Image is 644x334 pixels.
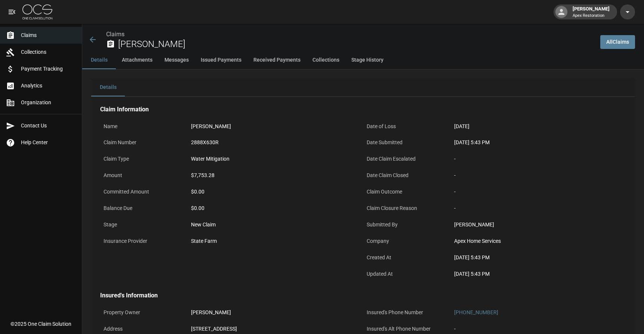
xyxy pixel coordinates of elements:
[454,155,623,163] div: -
[570,5,613,19] div: [PERSON_NAME]
[21,31,76,39] span: Claims
[363,119,451,134] p: Date of Loss
[191,237,217,245] div: State Farm
[454,254,623,262] div: [DATE] 5:43 PM
[363,217,451,232] p: Submitted By
[363,185,451,199] p: Claim Outcome
[21,65,76,73] span: Payment Tracking
[100,217,188,232] p: Stage
[100,292,626,299] h4: Insured's Information
[191,309,231,316] div: [PERSON_NAME]
[82,51,116,69] button: Details
[247,51,306,69] button: Received Payments
[363,201,451,216] p: Claim Closure Reason
[191,221,360,229] div: New Claim
[454,309,498,315] a: [PHONE_NUMBER]
[10,320,71,328] div: © 2025 One Claim Solution
[100,185,188,199] p: Committed Amount
[191,123,231,130] div: [PERSON_NAME]
[106,30,594,39] nav: breadcrumb
[363,135,451,150] p: Date Submitted
[100,152,188,166] p: Claim Type
[573,13,610,19] p: Apex Restoration
[106,31,124,38] a: Claims
[191,325,285,333] div: [STREET_ADDRESS]
[195,51,247,69] button: Issued Payments
[100,135,188,150] p: Claim Number
[82,51,644,69] div: anchor tabs
[100,119,188,134] p: Name
[100,201,188,216] p: Balance Due
[363,267,451,281] p: Updated At
[363,250,451,265] p: Created At
[21,82,76,90] span: Analytics
[158,51,195,69] button: Messages
[21,139,76,146] span: Help Center
[306,51,345,69] button: Collections
[600,35,635,49] a: AllClaims
[91,78,635,96] div: details tabs
[100,168,188,183] p: Amount
[116,51,158,69] button: Attachments
[191,155,229,163] div: Water Mitigation
[454,325,456,333] div: -
[191,188,360,196] div: $0.00
[454,123,469,130] div: [DATE]
[345,51,389,69] button: Stage History
[22,4,52,19] img: ocs-logo-white-transparent.png
[454,270,623,278] div: [DATE] 5:43 PM
[454,139,623,146] div: [DATE] 5:43 PM
[363,152,451,166] p: Date Claim Escalated
[118,39,594,50] h2: [PERSON_NAME]
[100,234,188,248] p: Insurance Provider
[21,99,76,106] span: Organization
[191,204,360,212] div: $0.00
[363,168,451,183] p: Date Claim Closed
[363,234,451,248] p: Company
[100,106,626,113] h4: Claim Information
[454,221,623,229] div: [PERSON_NAME]
[91,78,125,96] button: Details
[100,305,188,320] p: Property Owner
[191,171,215,179] div: $7,753.28
[454,188,623,196] div: -
[454,171,623,179] div: -
[363,305,451,320] p: Insured's Phone Number
[4,4,19,19] button: open drawer
[21,48,76,56] span: Collections
[454,237,623,245] div: Apex Home Services
[21,122,76,130] span: Contact Us
[191,139,219,146] div: 2888X630R
[454,204,623,212] div: -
